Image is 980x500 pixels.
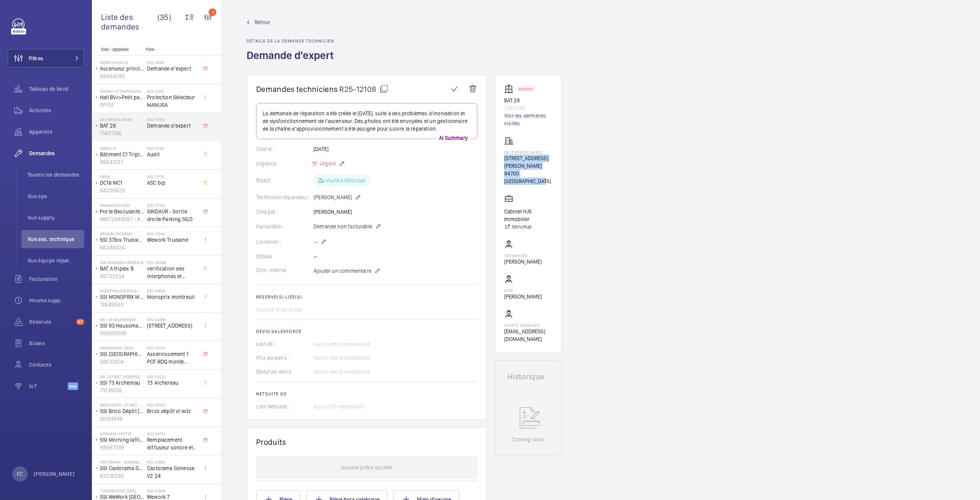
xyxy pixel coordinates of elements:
[100,117,144,122] p: 28 [PERSON_NAME]
[147,289,198,293] h2: R25-06829
[68,382,78,390] span: Beta
[29,85,84,93] span: Tableau de bord
[341,456,392,479] p: Aucune pièce ajoutée
[100,387,144,394] p: 71018535
[147,93,198,109] span: Protection Sélecteur MANUSA
[100,244,144,251] p: 66346024
[100,151,144,158] p: Bâtiment C1 Triplex C
[504,258,542,266] p: [PERSON_NAME]
[247,38,338,44] h2: Détails de la demande technicien
[100,464,144,472] p: SSI Castorama Gonesse
[17,470,23,478] p: FC
[504,223,552,231] a: Minimal
[147,203,198,208] h2: R25-11758
[28,214,84,221] span: Vue supply
[147,231,198,236] h2: R25-11244
[147,151,198,158] span: Audit
[100,236,144,244] p: SSI 37bis Trudaine
[504,323,552,328] p: Supply manager
[436,134,471,142] p: AI Summary
[147,431,198,436] h2: R25-04153
[147,317,198,322] h2: R25-04896
[147,379,198,387] span: 73 Archereau
[100,72,144,80] p: 68464290
[100,289,144,293] p: MONOPRIX MONTREUIL - 522
[100,472,144,480] p: 93216290
[28,257,84,264] span: Vue équipe répar.
[100,489,144,493] p: 7 [GEOGRAPHIC_DATA]
[100,158,144,166] p: 49441337
[504,154,552,170] p: [STREET_ADDRESS][PERSON_NAME]
[147,350,198,366] span: Asservissement 1 PCF RDQ monte charge [GEOGRAPHIC_DATA]
[28,235,84,243] span: Vue ass. technique
[29,107,84,114] span: Activités
[100,415,144,423] p: 20181049
[147,346,198,350] h2: R25-04713
[314,237,327,246] p: --
[100,293,144,301] p: SSI MONOPRIX MONTREUIL
[100,322,144,330] p: SSI 93 Haussmann
[314,193,361,202] p: [PERSON_NAME]
[147,489,198,493] h2: R25-03946
[147,403,198,407] h2: R25-04157
[504,328,552,343] p: [EMAIL_ADDRESS][DOMAIN_NAME]
[147,65,198,72] span: Demande d’expert
[504,84,516,93] img: elevator.svg
[100,265,144,272] p: BAT A triplex B
[101,12,157,31] span: Liste des demandes
[147,208,198,223] span: SINDAUR - Sortie droite Parking SILO
[100,374,144,379] p: SIS - [STREET_ADDRESS]
[147,179,198,187] span: ASC bip
[147,174,198,179] h2: R25-11778
[314,267,371,275] span: Ajouter un commentaire
[100,407,144,415] p: SSI Brico Dépôt [DEMOGRAPHIC_DATA]
[100,436,144,444] p: SSI Morning laffitte
[100,130,144,137] p: 71451746
[339,84,389,94] span: R25-12108
[504,208,552,223] p: Cabinet HJS Immobilier
[147,460,198,464] h2: R25-03953
[256,84,338,94] span: Demandes techniciens
[29,318,73,326] span: Réserves
[147,436,198,451] span: Remplacement diffuseur sonore et lumineux COMBI 2000 SSOL4
[100,358,144,366] p: 38033514
[504,293,542,300] p: [PERSON_NAME]
[256,294,477,300] h2: Réserve(s) liée(s)
[29,297,84,304] span: Heures supp.
[92,47,142,52] p: Site - Appareil
[100,317,144,322] p: SSI - 93 Haussmann
[504,170,552,185] p: 94700 [GEOGRAPHIC_DATA]
[504,97,552,104] p: BAT 28
[100,431,144,436] p: Morning Laffitte
[100,174,144,179] p: DATA4
[256,329,477,334] h2: Devis Salesforce
[256,391,477,397] h2: Netsuite SO
[512,436,544,443] p: Coming soon
[100,403,144,407] p: Brico Dépôt - ST WITZ - 1776
[147,117,198,122] h2: R25-12108
[504,104,552,112] p: 71451746
[318,161,336,167] span: Urgent
[29,149,84,157] span: Demandes
[29,275,84,283] span: Facturation
[504,112,552,127] a: Voir les dernières visites
[147,146,198,151] h2: R25-11794
[29,54,43,62] span: Filtres
[147,89,198,93] h2: R25-12141
[507,373,549,380] h1: Historique
[518,88,533,90] p: Stopped
[100,65,144,72] p: Ascenseur principal
[100,460,144,464] p: Castorama - GONESSE - 1420
[147,60,198,65] h2: R25-12193
[100,215,144,223] p: WM72944597 - #11477852
[147,407,198,415] span: Brico dépôt st witz
[100,60,144,65] p: 39ter Chapelle
[100,122,144,130] p: BAT 28
[255,18,270,26] span: Retour
[76,319,84,325] span: 67
[147,374,198,379] h2: R25-04220
[100,301,144,308] p: 12649533
[147,260,198,265] h2: R25-08896
[147,122,198,130] span: Demande d'expert
[147,464,198,480] span: Castorama Gonesse V2 24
